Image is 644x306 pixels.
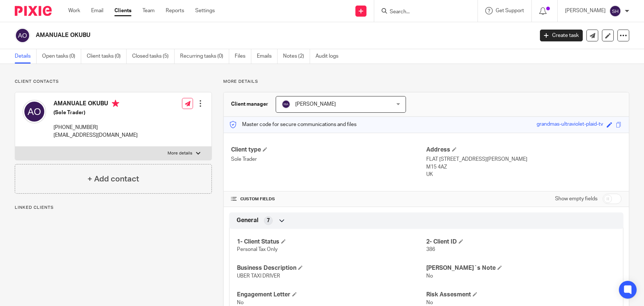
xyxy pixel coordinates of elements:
[237,291,426,299] h4: Engagement Letter
[15,49,37,64] a: Details
[223,79,629,85] p: More details
[15,28,30,43] img: svg%3E
[609,5,621,17] img: svg%3E
[426,146,621,154] h4: Address
[426,163,621,171] p: M15 4AZ
[237,300,244,305] span: No
[15,205,212,211] p: Linked clients
[496,8,524,13] span: Get Support
[426,247,435,252] span: 386
[114,7,131,14] a: Clients
[565,7,606,14] p: [PERSON_NAME]
[15,79,212,85] p: Client contacts
[54,109,138,116] h5: (Sole Trader)
[166,7,184,14] a: Reports
[237,273,280,279] span: UBER TAXI DRIVER
[316,49,344,64] a: Audit logs
[555,195,597,203] label: Show empty fields
[540,30,583,41] a: Create task
[180,49,229,64] a: Recurring tasks (0)
[237,217,258,224] span: General
[235,49,251,64] a: Files
[229,121,357,128] p: Master code for secure communications and files
[36,31,430,39] h2: AMANUALE OKUBU
[426,238,616,246] h4: 2- Client ID
[42,49,81,64] a: Open tasks (0)
[426,273,433,279] span: No
[426,264,616,272] h4: [PERSON_NAME]`s Note
[54,124,138,131] p: [PHONE_NUMBER]
[537,120,603,129] div: grandmas-ultraviolet-plaid-tv
[231,146,426,154] h4: Client type
[15,6,52,16] img: Pixie
[237,247,278,252] span: Personal Tax Only
[267,217,270,224] span: 7
[142,7,155,14] a: Team
[54,132,138,139] p: [EMAIL_ADDRESS][DOMAIN_NAME]
[257,49,278,64] a: Emails
[426,291,616,299] h4: Risk Assesment
[282,100,290,109] img: svg%3E
[23,100,46,123] img: svg%3E
[426,156,621,163] p: FLAT [STREET_ADDRESS][PERSON_NAME]
[231,156,426,163] p: Sole Trader
[426,171,621,178] p: UK
[237,238,426,246] h4: 1- Client Status
[54,100,138,109] h4: AMANUALE OKUBU
[195,7,215,14] a: Settings
[87,49,127,64] a: Client tasks (0)
[295,102,336,107] span: [PERSON_NAME]
[426,300,433,305] span: No
[168,150,192,156] p: More details
[283,49,310,64] a: Notes (2)
[132,49,175,64] a: Closed tasks (5)
[231,101,268,108] h3: Client manager
[91,7,103,14] a: Email
[389,9,455,16] input: Search
[87,173,139,185] h4: + Add contact
[237,264,426,272] h4: Business Description
[68,7,80,14] a: Work
[231,196,426,202] h4: CUSTOM FIELDS
[112,100,119,107] i: Primary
